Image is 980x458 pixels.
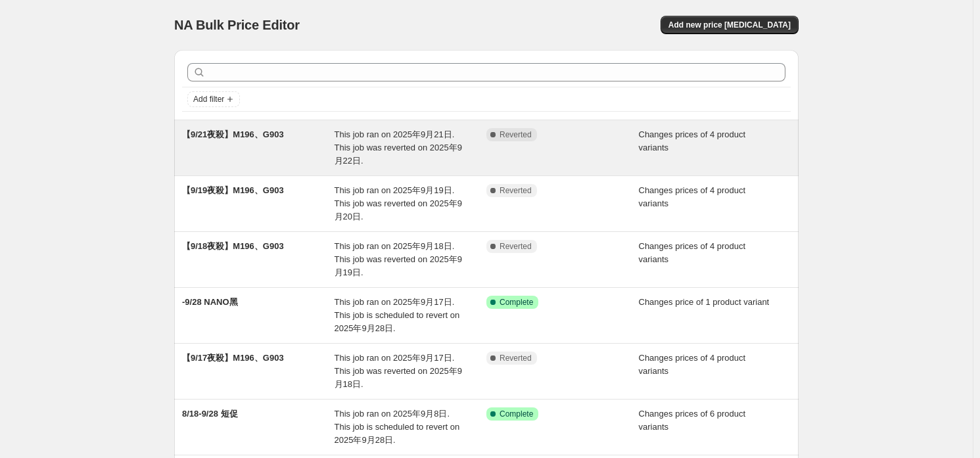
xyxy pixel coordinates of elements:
span: 【9/19夜殺】M196、G903 [182,185,284,195]
button: Add filter [187,91,240,107]
span: Complete [500,409,533,419]
span: Changes prices of 6 product variants [639,409,746,432]
span: Changes prices of 4 product variants [639,241,746,264]
span: Add filter [193,94,224,104]
span: 【9/17夜殺】M196、G903 [182,353,284,363]
span: Reverted [500,241,532,252]
span: Changes price of 1 product variant [639,297,770,307]
span: 【9/18夜殺】M196、G903 [182,241,284,251]
span: 【9/21夜殺】M196、G903 [182,129,284,139]
span: This job ran on 2025年9月18日. This job was reverted on 2025年9月19日. [335,241,462,277]
span: NA Bulk Price Editor [174,18,300,32]
span: Add new price [MEDICAL_DATA] [668,20,791,30]
span: 8/18-9/28 短促 [182,409,238,419]
span: Changes prices of 4 product variants [639,185,746,208]
span: This job ran on 2025年9月19日. This job was reverted on 2025年9月20日. [335,185,462,221]
span: Reverted [500,185,532,196]
button: Add new price [MEDICAL_DATA] [661,16,799,34]
span: Changes prices of 4 product variants [639,353,746,376]
span: This job ran on 2025年9月17日. This job was reverted on 2025年9月18日. [335,353,462,389]
span: -9/28 NANO黑 [182,297,238,307]
span: Reverted [500,353,532,363]
span: This job ran on 2025年9月17日. This job is scheduled to revert on 2025年9月28日. [335,297,460,333]
span: Reverted [500,129,532,140]
span: Changes prices of 4 product variants [639,129,746,152]
span: This job ran on 2025年9月21日. This job was reverted on 2025年9月22日. [335,129,462,166]
span: Complete [500,297,533,308]
span: This job ran on 2025年9月8日. This job is scheduled to revert on 2025年9月28日. [335,409,460,445]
